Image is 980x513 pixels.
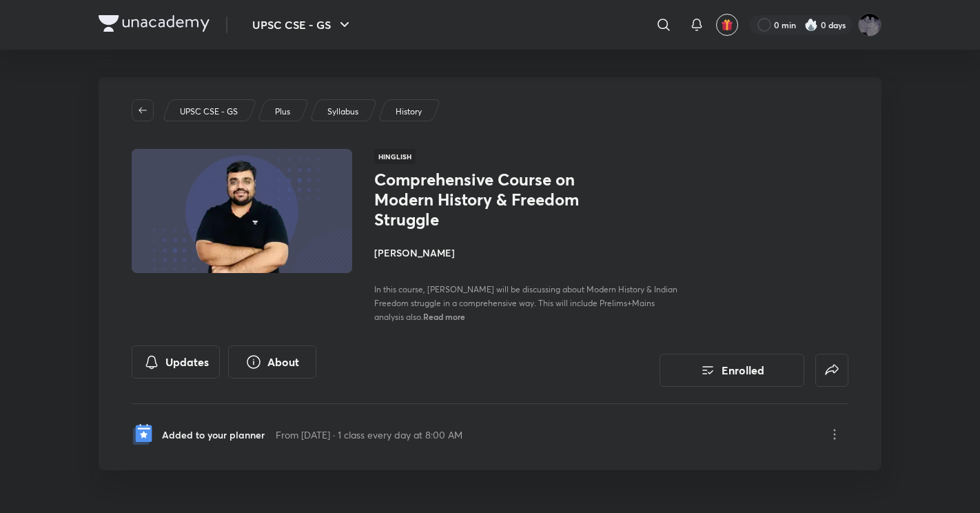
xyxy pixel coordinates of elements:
span: Read more [423,311,465,322]
button: About [228,345,316,379]
a: UPSC CSE - GS [178,105,241,118]
button: UPSC CSE - GS [244,11,361,39]
p: Plus [275,105,290,118]
h4: [PERSON_NAME] [374,245,683,260]
img: streak [804,18,818,32]
span: In this course, [PERSON_NAME] will be discussing about Modern History & Indian Freedom struggle i... [374,284,677,322]
button: avatar [716,14,738,36]
span: Hinglish [374,149,416,164]
p: Syllabus [327,105,358,118]
img: Company Logo [99,15,210,32]
p: Added to your planner [162,428,265,442]
a: Syllabus [325,105,361,118]
p: From [DATE] · 1 class every day at 8:00 AM [276,428,462,442]
a: History [394,105,425,118]
button: Updates [132,345,220,379]
a: Company Logo [99,15,210,35]
img: avatar [721,19,733,31]
img: Pradeep Tiwari [858,13,881,37]
a: Plus [273,105,293,118]
button: Enrolled [660,354,804,387]
button: false [815,354,848,387]
p: UPSC CSE - GS [180,105,238,118]
img: Thumbnail [130,148,354,274]
p: History [396,105,422,118]
h1: Comprehensive Course on Modern History & Freedom Struggle [374,170,600,229]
